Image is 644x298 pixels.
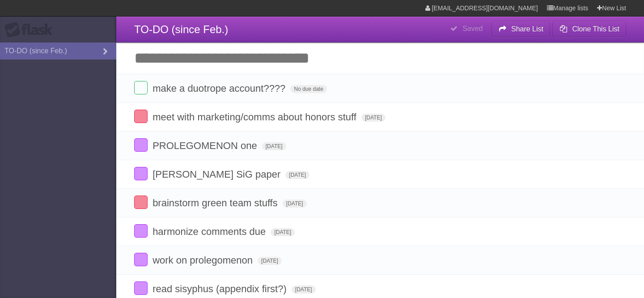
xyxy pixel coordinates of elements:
span: TO-DO (since Feb.) [134,23,228,35]
span: [PERSON_NAME] SiG paper [153,169,283,180]
span: meet with marketing/comms about honors stuff [153,111,359,123]
label: Done [134,196,148,209]
span: work on prolegomenon [153,255,255,266]
label: Done [134,281,148,295]
span: [DATE] [262,142,286,150]
span: brainstorm green team stuffs [153,197,280,209]
span: [DATE] [292,285,316,294]
label: Done [134,224,148,238]
span: [DATE] [283,200,307,208]
label: Done [134,167,148,180]
span: read sisyphus (appendix first?) [153,283,289,294]
span: No due date [290,85,326,93]
button: Share List [491,21,551,37]
b: Share List [511,25,543,33]
label: Done [134,81,148,94]
label: Done [134,138,148,152]
span: [DATE] [258,257,282,265]
div: Flask [4,22,58,38]
label: Done [134,110,148,123]
span: make a duotrope account???? [153,83,288,94]
span: PROLEGOMENON one [153,140,259,151]
span: [DATE] [271,228,295,236]
span: [DATE] [285,171,309,179]
b: Saved [462,25,483,32]
label: Done [134,253,148,266]
button: Clone This List [552,21,626,37]
span: [DATE] [361,114,386,122]
span: harmonize comments due [153,226,268,237]
b: Clone This List [572,25,619,33]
